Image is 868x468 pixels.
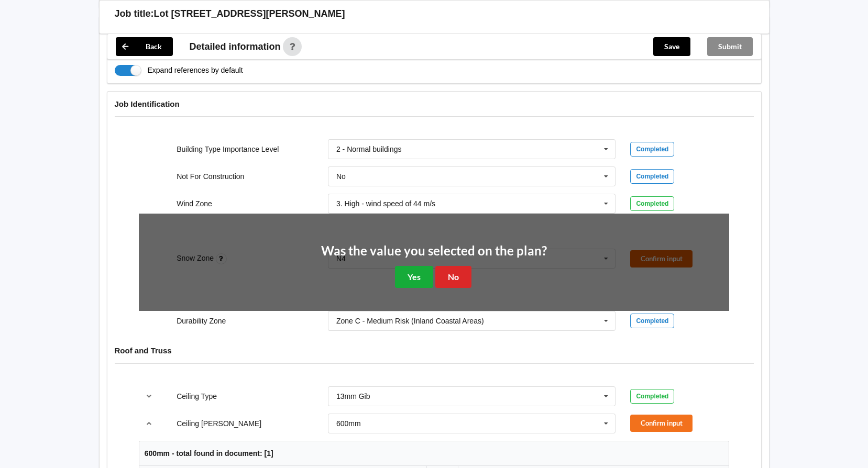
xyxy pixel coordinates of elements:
[177,199,212,208] label: Wind Zone
[190,42,281,51] span: Detailed information
[115,8,154,20] h3: Job title:
[653,37,690,56] button: Save
[139,387,159,406] button: reference-toggle
[336,393,370,400] div: 13mm Gib
[177,317,226,325] label: Durability Zone
[630,142,674,157] div: Completed
[177,392,217,400] label: Ceiling Type
[435,266,471,287] button: No
[177,145,279,153] label: Building Type Importance Level
[336,146,402,153] div: 2 - Normal buildings
[630,415,693,432] button: Confirm input
[115,65,243,76] label: Expand references by default
[630,314,674,328] div: Completed
[139,441,729,466] th: 600mm - total found in document: [1]
[336,317,484,325] div: Zone C - Medium Risk (Inland Coastal Areas)
[395,266,433,287] button: Yes
[115,99,754,109] h4: Job Identification
[139,414,159,433] button: reference-toggle
[336,200,435,207] div: 3. High - wind speed of 44 m/s
[321,243,547,259] h2: Was the value you selected on the plan?
[630,389,674,404] div: Completed
[177,172,244,181] label: Not For Construction
[336,173,346,180] div: No
[115,346,754,355] h4: Roof and Truss
[116,37,173,56] button: Back
[336,420,361,427] div: 600mm
[630,169,674,184] div: Completed
[154,8,345,20] h3: Lot [STREET_ADDRESS][PERSON_NAME]
[630,196,674,211] div: Completed
[177,419,261,428] label: Ceiling [PERSON_NAME]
